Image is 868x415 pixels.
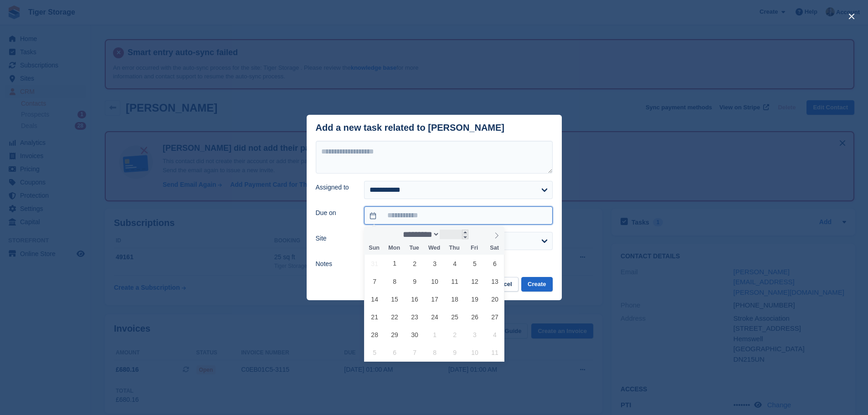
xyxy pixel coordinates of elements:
[406,308,424,326] span: September 23, 2025
[486,326,503,343] span: October 4, 2025
[484,245,504,251] span: Sat
[406,290,424,308] span: September 16, 2025
[366,308,384,326] span: September 21, 2025
[366,255,384,272] span: August 31, 2025
[404,245,424,251] span: Tue
[446,326,464,343] span: October 2, 2025
[366,326,384,343] span: September 28, 2025
[844,9,859,24] button: close
[406,255,424,272] span: September 2, 2025
[426,255,444,272] span: September 3, 2025
[446,308,464,326] span: September 25, 2025
[316,259,354,269] label: Notes
[446,255,464,272] span: September 4, 2025
[316,183,354,192] label: Assigned to
[466,290,484,308] span: September 19, 2025
[424,245,444,251] span: Wed
[366,290,384,308] span: September 14, 2025
[446,343,464,361] span: October 9, 2025
[316,123,505,133] div: Add a new task related to [PERSON_NAME]
[386,290,404,308] span: September 15, 2025
[464,245,484,251] span: Fri
[521,277,552,292] button: Create
[446,290,464,308] span: September 18, 2025
[486,343,503,361] span: October 11, 2025
[466,343,484,361] span: October 10, 2025
[440,230,468,239] input: Year
[386,343,404,361] span: October 6, 2025
[466,255,484,272] span: September 5, 2025
[486,290,503,308] span: September 20, 2025
[406,343,424,361] span: October 7, 2025
[426,308,444,326] span: September 24, 2025
[426,272,444,290] span: September 10, 2025
[386,308,404,326] span: September 22, 2025
[486,255,503,272] span: September 6, 2025
[364,245,384,251] span: Sun
[366,272,384,290] span: September 7, 2025
[466,308,484,326] span: September 26, 2025
[316,234,354,243] label: Site
[426,326,444,343] span: October 1, 2025
[386,272,404,290] span: September 8, 2025
[426,290,444,308] span: September 17, 2025
[386,255,404,272] span: September 1, 2025
[446,272,464,290] span: September 11, 2025
[466,272,484,290] span: September 12, 2025
[406,326,424,343] span: September 30, 2025
[486,308,503,326] span: September 27, 2025
[444,245,464,251] span: Thu
[400,230,440,239] select: Month
[426,343,444,361] span: October 8, 2025
[366,343,384,361] span: October 5, 2025
[486,272,503,290] span: September 13, 2025
[386,326,404,343] span: September 29, 2025
[316,208,354,218] label: Due on
[466,326,484,343] span: October 3, 2025
[384,245,404,251] span: Mon
[406,272,424,290] span: September 9, 2025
